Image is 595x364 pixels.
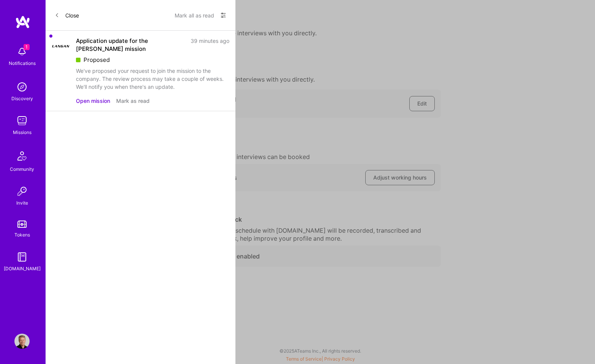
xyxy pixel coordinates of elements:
img: guide book [14,249,30,265]
a: User Avatar [13,334,32,349]
img: User Avatar [14,334,30,349]
button: Open mission [76,97,110,105]
img: Community [13,147,31,165]
button: Close [55,9,79,21]
button: Mark all as read [175,9,214,21]
img: Company Logo [52,37,70,55]
img: tokens [17,221,27,228]
div: 39 minutes ago [191,37,229,53]
div: Tokens [14,231,30,239]
img: discovery [14,79,30,95]
div: Invite [16,199,28,207]
div: Proposed [76,56,229,64]
div: Discovery [11,95,33,102]
img: logo [15,15,30,29]
div: Missions [13,128,32,136]
img: Invite [14,184,30,199]
img: teamwork [14,113,30,128]
div: [DOMAIN_NAME] [4,265,41,273]
button: Mark as read [116,97,150,105]
div: Community [10,165,34,173]
div: Application update for the [PERSON_NAME] mission [76,37,186,53]
div: We've proposed your request to join the mission to the company. The review process may take a cou... [76,67,229,91]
